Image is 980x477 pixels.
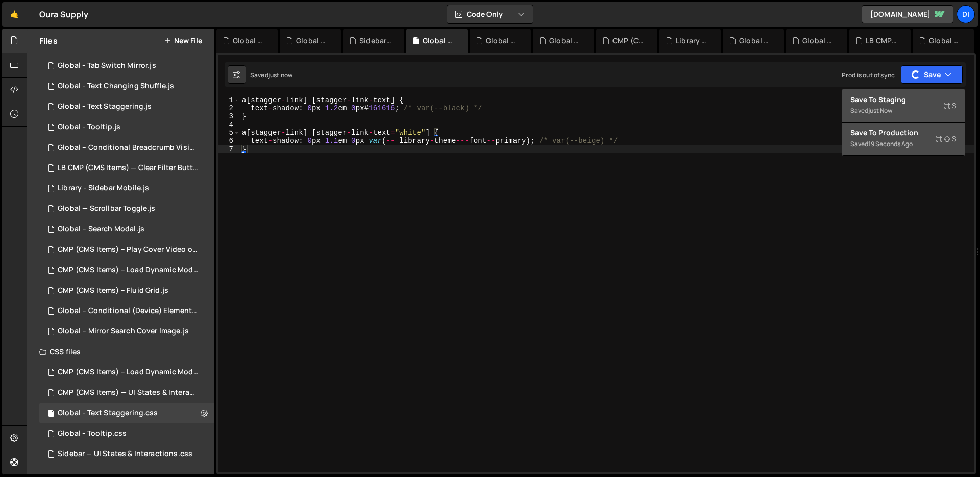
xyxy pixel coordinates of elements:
div: Global - Copy To Clipboard.js [929,36,962,46]
div: 14937/38901.js [39,240,218,260]
div: 14937/43533.css [39,383,218,403]
div: 3 [218,112,240,121]
h2: Files [39,35,58,46]
button: Save to ProductionS Saved19 seconds ago [842,123,965,156]
div: CMP (CMS Page) - Rich Text Highlight Pill.js [612,36,645,46]
div: 14937/38911.js [39,321,214,342]
div: Global - Tab Switch Mirror.js [296,36,329,46]
div: 14937/38909.css [39,362,218,383]
div: just now [268,70,292,79]
div: LB CMP (CMS Items) — Clear Filter Buttons.js [866,36,898,46]
div: Global - Text Staggering.css [58,409,158,418]
div: Global - Text Changing Shuffle.js [39,76,214,97]
div: Global - Tab Switch Mirror.js [58,61,156,70]
div: LB CMP (CMS Items) — Clear Filter Buttons.js [58,163,199,173]
div: 14937/44593.js [39,178,214,199]
div: Save to Production [850,128,957,138]
div: Library - Sidebar Mobile.js [676,36,708,46]
div: 14937/39947.js [39,199,214,219]
div: 14937/38913.js [39,219,214,240]
div: Saved [850,105,957,117]
div: 14937/44563.css [39,423,214,444]
div: 19 seconds ago [868,139,913,148]
div: 14937/44562.js [39,117,214,137]
div: 14937/44975.js [39,56,214,76]
div: 7 [218,145,240,153]
div: 14937/38918.js [39,280,214,301]
div: CMP (CMS Items) – Fluid Grid.js [58,286,168,295]
button: Code Only [447,5,533,23]
div: Global - Notification Toasters.js [802,36,835,46]
div: Saved [250,70,292,79]
div: Sidebar — UI States & Interactions.css [359,36,392,46]
span: S [944,101,957,111]
div: 14937/38910.js [39,260,218,280]
span: S [936,134,957,144]
div: just now [868,106,892,115]
div: CSS files [27,342,214,362]
div: Global - Text Staggering.js [549,36,582,46]
div: Global - Search Modal Logic.js [486,36,519,46]
div: Global – Mirror Search Cover Image.js [58,327,189,336]
div: Global – Search Modal.js [58,225,144,234]
div: Global – Conditional Breadcrumb Visibility.js [58,143,199,152]
div: 5 [218,129,240,137]
div: 14937/43376.js [39,158,218,178]
div: 14937/38915.js [39,301,218,321]
div: 14937/44170.js [39,137,218,158]
a: [DOMAIN_NAME] [862,5,953,23]
div: 6 [218,137,240,145]
div: CMP (CMS Items) — UI States & Interactions.css [58,388,199,397]
a: 🤙 [2,2,27,27]
div: Global - Tooltip.js [58,123,120,132]
div: Global - Offline Mode.js [739,36,772,46]
div: Global - Text Changing Shuffle.js [58,82,174,91]
div: 1 [218,96,240,104]
a: Di [957,5,975,23]
div: Library - Sidebar Mobile.js [58,184,149,193]
div: CMP (CMS Items) – Play Cover Video on Hover.js [58,245,199,254]
div: Prod is out of sync [842,70,895,79]
div: 4 [218,121,240,129]
div: Global - Text Changing Shuffle.js [233,36,265,46]
button: New File [164,37,202,45]
button: Save to StagingS Savedjust now [842,89,965,123]
div: 2 [218,104,240,112]
div: Save to Staging [850,94,957,105]
div: Oura Supply [39,8,88,20]
div: CMP (CMS Items) – Load Dynamic Modal (AJAX).css [58,368,199,377]
div: Global - Text Staggering.js [58,102,152,111]
button: Save [901,65,963,84]
div: Global — Scrollbar Toggle.js [58,204,155,213]
div: Global - Text Staggering.css [39,403,214,423]
div: Sidebar — UI States & Interactions.css [58,449,192,459]
div: 14937/44789.css [39,444,214,464]
div: Global - Text Staggering.css [423,36,455,46]
div: Global – Conditional (Device) Element Visibility.js [58,306,199,316]
div: CMP (CMS Items) – Load Dynamic Modal (AJAX).js [58,266,199,275]
div: Global - Tooltip.css [58,429,127,438]
div: 14937/44781.js [39,97,214,117]
div: Saved [850,138,957,150]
